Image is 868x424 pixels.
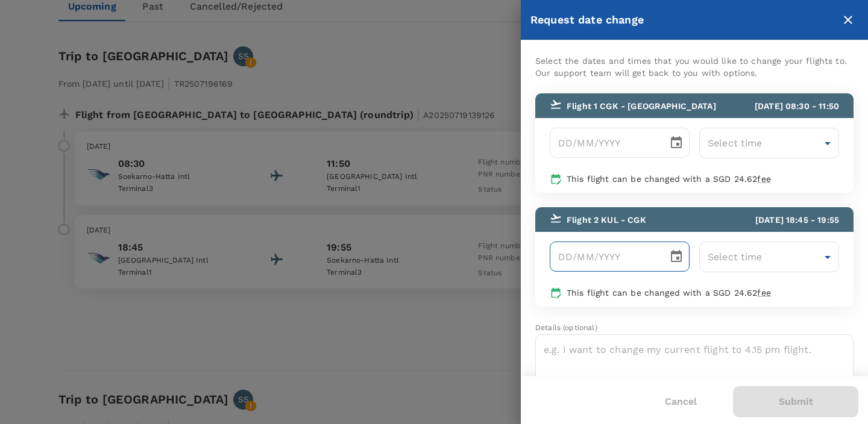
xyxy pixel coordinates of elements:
[699,242,839,272] div: Select time
[567,173,839,185] p: This flight can be changed with a SGD 24.62
[664,131,688,155] button: Choose date
[757,288,770,298] span: fee
[708,250,820,264] p: Select time
[708,136,820,151] p: Select time
[567,287,839,299] p: This flight can be changed with a SGD 24.62
[550,242,659,272] input: DD/MM/YYYY
[755,215,839,225] span: [DATE] 18:45 - 19:55
[535,56,847,78] span: Select the dates and times that you would like to change your flights to. Our support team will g...
[567,101,716,111] span: Flight 1 CGK - [GEOGRAPHIC_DATA]
[699,128,839,158] div: Select time
[567,215,646,225] span: Flight 2 KUL - CGK
[664,245,688,269] button: Choose date
[838,10,858,30] button: close
[530,11,838,29] div: Request date change
[755,101,839,111] span: [DATE] 08:30 - 11:50
[550,128,659,158] input: DD/MM/YYYY
[648,387,714,417] button: Cancel
[535,323,597,332] span: Details (optional)
[757,174,770,184] span: fee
